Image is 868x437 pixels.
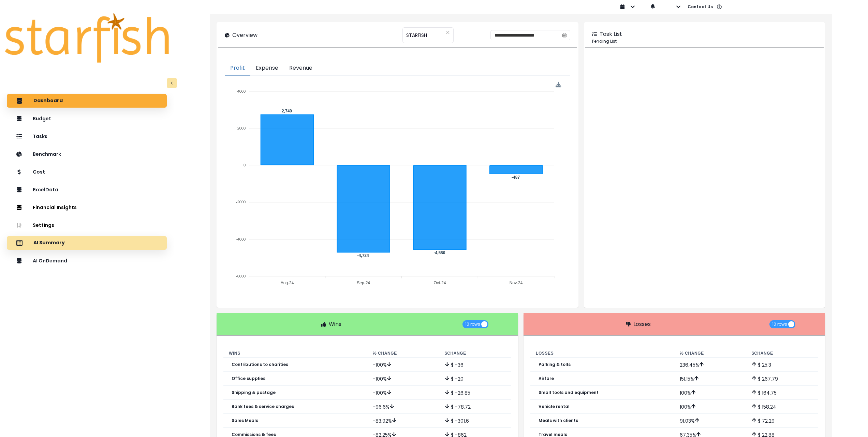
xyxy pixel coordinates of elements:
[367,372,439,386] td: -100 %
[33,151,61,157] p: Benchmark
[674,358,746,372] td: 236.45 %
[244,163,246,167] tspan: 0
[562,33,567,38] svg: calendar
[232,390,276,395] p: Shipping & postage
[7,165,167,179] button: Cost
[357,281,370,286] tspan: Sep-24
[674,414,746,428] td: 91.03 %
[772,320,787,328] span: 10 rows
[284,61,318,76] button: Revenue
[33,98,63,104] p: Dashboard
[236,237,246,241] tspan: -4000
[539,418,578,423] p: Meals with clients
[600,30,622,38] p: Task List
[592,38,817,44] p: Pending List
[439,400,511,414] td: $ -78.72
[406,28,427,42] span: STARFISH
[633,320,651,328] p: Losses
[225,61,250,76] button: Profit
[7,201,167,214] button: Financial Insights
[367,400,439,414] td: -96.6 %
[250,61,284,76] button: Expense
[232,376,265,381] p: Office supplies
[539,432,567,437] p: Travel meals
[7,129,167,143] button: Tasks
[465,320,480,328] span: 10 rows
[367,386,439,400] td: -100 %
[7,112,167,125] button: Budget
[7,254,167,268] button: AI OnDemand
[674,400,746,414] td: 100 %
[439,414,511,428] td: $ -301.6
[746,358,818,372] td: $ 25.3
[439,372,511,386] td: $ -20
[556,82,561,87] img: Download Profit
[746,349,818,358] th: $ Change
[33,258,67,264] p: AI OnDemand
[232,432,276,437] p: Commissions & fees
[236,200,246,204] tspan: -2000
[746,386,818,400] td: $ 164.75
[539,390,599,395] p: Small tools and equipment
[33,187,58,193] p: ExcelData
[7,147,167,161] button: Benchmark
[232,362,288,367] p: Contributions to charities
[746,414,818,428] td: $ 72.29
[367,414,439,428] td: -83.92 %
[674,349,746,358] th: % Change
[446,29,450,36] button: Clear
[33,116,51,122] p: Budget
[556,82,561,87] div: Menu
[746,400,818,414] td: $ 158.24
[33,134,47,139] p: Tasks
[329,320,341,328] p: Wins
[232,418,258,423] p: Sales Meals
[674,372,746,386] td: 151.15 %
[434,281,446,286] tspan: Oct-24
[232,404,294,409] p: Bank fees & service charges
[7,94,167,108] button: Dashboard
[7,218,167,232] button: Settings
[7,236,167,250] button: AI Summary
[446,30,450,35] svg: close
[237,126,246,130] tspan: 2000
[236,274,246,278] tspan: -6000
[746,372,818,386] td: $ 267.79
[439,386,511,400] td: $ -26.85
[33,240,65,246] p: AI Summary
[367,358,439,372] td: -100 %
[439,358,511,372] td: $ -36
[539,362,571,367] p: Parking & tolls
[674,386,746,400] td: 100 %
[7,183,167,196] button: ExcelData
[33,169,45,175] p: Cost
[237,89,246,93] tspan: 4000
[539,404,570,409] p: Vehicle rental
[223,349,367,358] th: Wins
[530,349,674,358] th: Losses
[367,349,439,358] th: % Change
[539,376,554,381] p: Airfare
[232,31,258,39] p: Overview
[281,281,294,286] tspan: Aug-24
[510,281,523,286] tspan: Nov-24
[439,349,511,358] th: $ Change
